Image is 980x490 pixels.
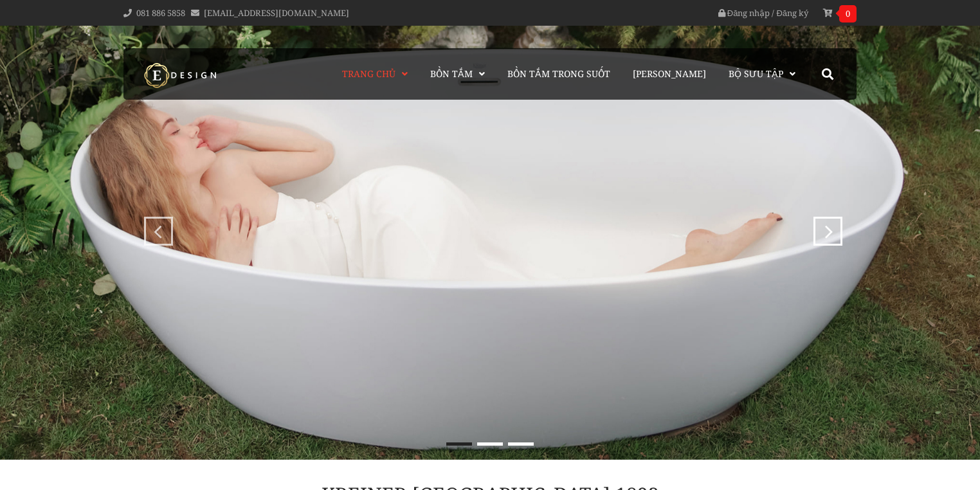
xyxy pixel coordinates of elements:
[336,48,417,100] a: Trang chủ
[421,48,495,100] a: Bồn Tắm
[623,48,716,100] a: [PERSON_NAME]
[430,68,473,80] span: Bồn Tắm
[772,7,774,19] span: /
[633,68,706,80] span: [PERSON_NAME]
[133,62,230,88] img: logo Kreiner Germany - Edesign Interior
[719,48,805,100] a: Bộ Sưu Tập
[136,7,185,19] a: 081 886 5858
[817,217,833,233] div: next
[147,217,163,233] div: prev
[507,68,610,80] span: Bồn Tắm Trong Suốt
[839,5,857,23] span: 0
[498,48,620,100] a: Bồn Tắm Trong Suốt
[204,7,349,19] a: [EMAIL_ADDRESS][DOMAIN_NAME]
[342,68,395,80] span: Trang chủ
[729,68,783,80] span: Bộ Sưu Tập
